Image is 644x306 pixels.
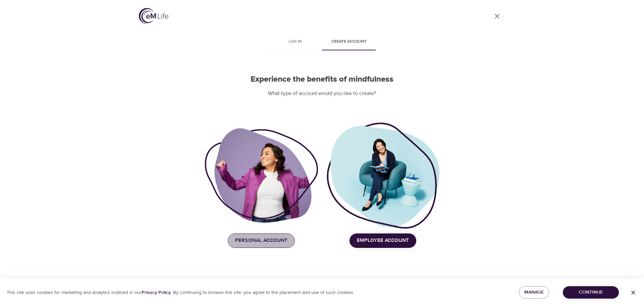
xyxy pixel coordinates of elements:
[524,288,544,297] span: Manage
[205,75,439,84] h2: Experience the benefits of mindfulness
[519,286,549,299] button: Manage
[272,38,318,45] span: Log in
[568,288,613,297] span: Continue
[142,290,171,296] a: Privacy Policy
[228,233,295,248] button: Personal Account
[357,236,409,245] span: Employee Account
[489,8,505,24] a: close
[139,8,168,24] img: logo
[350,233,416,248] button: Employee Account
[235,236,287,245] span: Personal Account
[205,90,439,97] p: What type of account would you like to create?
[563,286,619,299] button: Continue
[326,38,372,45] span: Create account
